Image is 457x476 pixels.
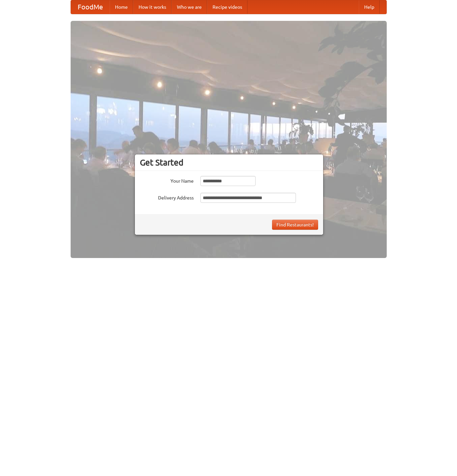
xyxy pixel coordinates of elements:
a: Who we are [172,0,207,14]
label: Your Name [140,176,194,184]
button: Find Restaurants! [272,220,318,230]
a: FoodMe [71,0,110,14]
a: Recipe videos [207,0,247,14]
a: Home [110,0,133,14]
h3: Get Started [140,157,318,168]
a: How it works [133,0,172,14]
label: Delivery Address [140,193,194,201]
a: Help [359,0,380,14]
